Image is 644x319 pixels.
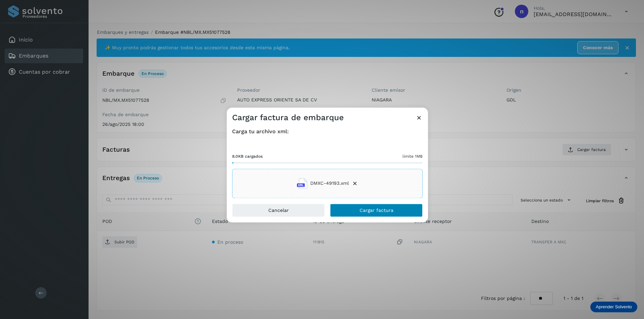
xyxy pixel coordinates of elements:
h3: Cargar factura de embarque [232,113,344,123]
span: límite 1MB [402,153,423,159]
span: 8.0KB cargados [232,153,263,159]
span: DMXC-49193.xml [310,180,349,187]
div: Aprender Solvento [590,302,637,312]
h4: Carga tu archivo xml: [232,128,423,135]
p: Aprender Solvento [596,304,632,310]
button: Cancelar [232,204,325,217]
span: Cargar factura [360,208,393,213]
span: Cancelar [268,208,289,213]
button: Cargar factura [330,204,423,217]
